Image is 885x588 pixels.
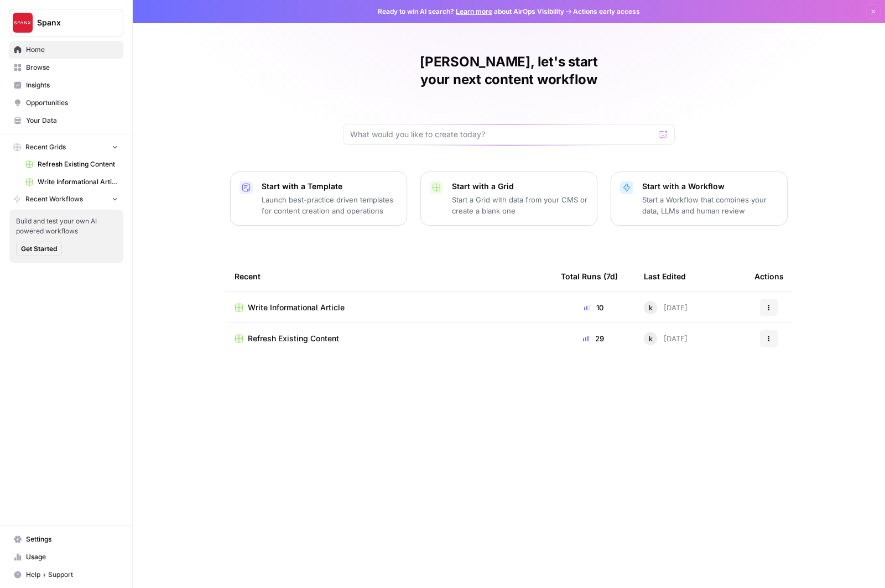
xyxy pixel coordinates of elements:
[420,171,597,226] button: Start with a GridStart a Grid with data from your CMS or create a blank one
[26,116,118,126] span: Your Data
[343,53,675,89] h1: [PERSON_NAME], let's start your next content workflow
[649,333,653,344] span: k
[38,159,118,169] span: Refresh Existing Content
[38,177,118,187] span: Write Informational Article
[642,194,778,216] p: Start a Workflow that combines your data, LLMs and human review
[9,530,123,548] a: Settings
[20,155,123,173] a: Refresh Existing Content
[642,181,778,192] p: Start with a Workflow
[26,552,118,562] span: Usage
[452,181,588,192] p: Start with a Grid
[235,302,543,313] a: Write Informational Article
[754,261,784,292] div: Actions
[21,244,57,254] span: Get Started
[248,302,345,313] span: Write Informational Article
[561,302,626,313] div: 10
[644,261,686,292] div: Last Edited
[9,41,123,59] a: Home
[561,261,618,292] div: Total Runs (7d)
[561,333,626,344] div: 29
[9,191,123,207] button: Recent Workflows
[9,139,123,155] button: Recent Grids
[230,171,407,226] button: Start with a TemplateLaunch best-practice driven templates for content creation and operations
[37,17,104,28] span: Spanx
[262,181,398,192] p: Start with a Template
[25,142,66,152] span: Recent Grids
[9,566,123,584] button: Help + Support
[644,332,688,345] div: [DATE]
[350,129,654,140] input: What would you like to create today?
[378,7,564,17] span: Ready to win AI search? about AirOps Visibility
[20,173,123,191] a: Write Informational Article
[248,333,339,344] span: Refresh Existing Content
[9,94,123,112] a: Opportunities
[26,570,118,580] span: Help + Support
[26,80,118,90] span: Insights
[235,261,543,292] div: Recent
[13,13,33,33] img: Spanx Logo
[644,301,688,314] div: [DATE]
[25,194,83,204] span: Recent Workflows
[26,98,118,108] span: Opportunities
[456,7,492,15] a: Learn more
[16,216,117,236] span: Build and test your own AI powered workflows
[9,548,123,566] a: Usage
[452,194,588,216] p: Start a Grid with data from your CMS or create a blank one
[9,112,123,129] a: Your Data
[9,59,123,76] a: Browse
[9,76,123,94] a: Insights
[611,171,788,226] button: Start with a WorkflowStart a Workflow that combines your data, LLMs and human review
[235,333,543,344] a: Refresh Existing Content
[26,45,118,55] span: Home
[262,194,398,216] p: Launch best-practice driven templates for content creation and operations
[9,9,123,37] button: Workspace: Spanx
[16,242,62,256] button: Get Started
[26,534,118,544] span: Settings
[573,7,640,17] span: Actions early access
[26,63,118,72] span: Browse
[649,302,653,313] span: k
